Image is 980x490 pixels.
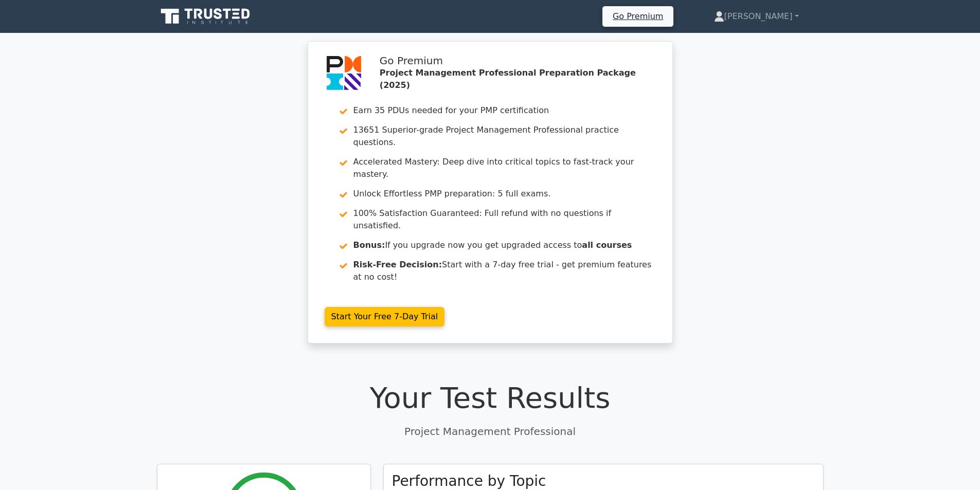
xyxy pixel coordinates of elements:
p: Project Management Professional [157,424,824,439]
a: Go Premium [607,9,669,23]
h1: Your Test Results [157,380,824,415]
h3: Performance by Topic [392,473,546,490]
a: [PERSON_NAME] [689,6,824,27]
a: Start Your Free 7-Day Trial [325,307,445,326]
